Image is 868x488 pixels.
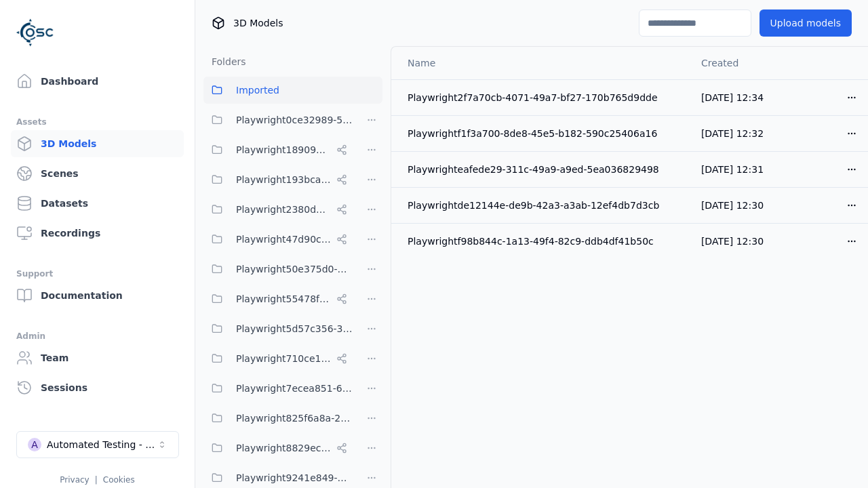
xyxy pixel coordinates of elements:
div: Assets [16,114,178,130]
div: Admin [16,328,178,344]
button: Playwright825f6a8a-2a7a-425c-94f7-650318982f69 [203,405,353,432]
span: Playwright7ecea851-649a-419a-985e-fcff41a98b20 [236,380,353,396]
span: Playwright825f6a8a-2a7a-425c-94f7-650318982f69 [236,410,353,426]
a: Privacy [60,475,89,485]
button: Playwright47d90cf2-c635-4353-ba3b-5d4538945666 [203,226,353,253]
span: Imported [236,82,279,98]
span: Playwright18909032-8d07-45c5-9c81-9eec75d0b16b [236,142,331,158]
button: Playwright710ce123-85fd-4f8c-9759-23c3308d8830 [203,345,353,372]
a: Dashboard [11,68,184,95]
span: Playwright5d57c356-39f7-47ed-9ab9-d0409ac6cddc [236,321,353,337]
span: Playwright0ce32989-52d0-45cf-b5b9-59d5033d313a [236,112,353,128]
div: Playwright2f7a70cb-4071-49a7-bf27-170b765d9dde [408,91,679,104]
div: A [28,438,41,451]
a: Documentation [11,282,184,309]
span: Playwright2380d3f5-cebf-494e-b965-66be4d67505e [236,201,331,218]
h3: Folders [203,55,246,68]
div: Automated Testing - Playwright [47,438,157,451]
span: Playwright8829ec83-5e68-4376-b984-049061a310ed [236,440,331,456]
button: Playwright7ecea851-649a-419a-985e-fcff41a98b20 [203,375,353,402]
span: Playwright9241e849-7ba1-474f-9275-02cfa81d37fc [236,470,353,486]
span: | [95,475,98,485]
span: [DATE] 12:34 [701,92,764,103]
div: Playwrightf1f3a700-8de8-45e5-b182-590c25406a16 [408,127,679,140]
span: Playwright193bca0e-57fa-418d-8ea9-45122e711dc7 [236,171,331,188]
span: Playwright50e375d0-6f38-48a7-96e0-b0dcfa24b72f [236,261,353,277]
button: Imported [203,77,382,104]
button: Playwright8829ec83-5e68-4376-b984-049061a310ed [203,434,353,462]
a: Team [11,344,184,371]
span: Playwright55478f86-28dc-49b8-8d1f-c7b13b14578c [236,291,331,307]
th: Created [690,47,781,79]
div: Playwrightde12144e-de9b-42a3-a3ab-12ef4db7d3cb [408,199,679,212]
span: Playwright47d90cf2-c635-4353-ba3b-5d4538945666 [236,231,331,247]
button: Playwright5d57c356-39f7-47ed-9ab9-d0409ac6cddc [203,315,353,342]
button: Upload models [759,9,852,37]
img: Logo [16,14,54,52]
button: Playwright0ce32989-52d0-45cf-b5b9-59d5033d313a [203,106,353,134]
a: 3D Models [11,130,184,157]
span: [DATE] 12:32 [701,128,764,139]
div: Playwrighteafede29-311c-49a9-a9ed-5ea036829498 [408,163,679,176]
button: Playwright50e375d0-6f38-48a7-96e0-b0dcfa24b72f [203,256,353,283]
a: Cookies [103,475,135,485]
span: [DATE] 12:30 [701,200,764,211]
a: Scenes [11,160,184,187]
a: Recordings [11,220,184,247]
button: Playwright2380d3f5-cebf-494e-b965-66be4d67505e [203,196,353,223]
span: [DATE] 12:31 [701,164,764,175]
span: 3D Models [233,16,283,30]
button: Playwright55478f86-28dc-49b8-8d1f-c7b13b14578c [203,285,353,312]
span: Playwright710ce123-85fd-4f8c-9759-23c3308d8830 [236,350,331,367]
button: Select a workspace [16,431,179,458]
a: Sessions [11,374,184,401]
th: Name [391,47,690,79]
button: Playwright18909032-8d07-45c5-9c81-9eec75d0b16b [203,136,353,163]
div: Playwrightf98b844c-1a13-49f4-82c9-ddb4df41b50c [408,235,679,248]
span: [DATE] 12:30 [701,236,764,247]
button: Playwright193bca0e-57fa-418d-8ea9-45122e711dc7 [203,166,353,193]
div: Support [16,266,178,282]
a: Datasets [11,190,184,217]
